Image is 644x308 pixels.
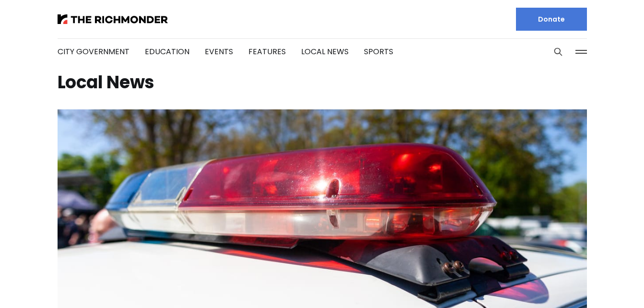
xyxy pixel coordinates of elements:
img: The Richmonder [58,14,168,24]
a: Sports [364,46,393,57]
a: Local News [301,46,349,57]
a: City Government [58,46,129,57]
button: Search this site [551,45,565,59]
a: Features [248,46,286,57]
iframe: portal-trigger [563,261,644,308]
a: Education [145,46,189,57]
h1: Local News [58,75,587,90]
a: Donate [516,8,587,31]
a: Events [205,46,233,57]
